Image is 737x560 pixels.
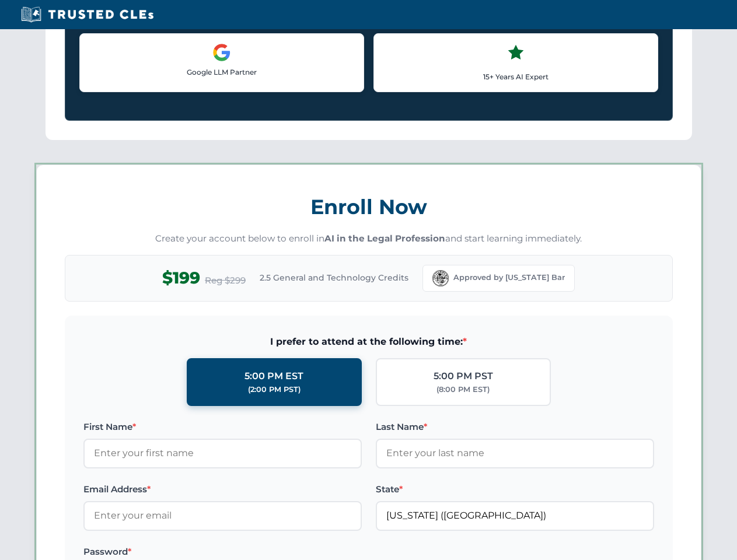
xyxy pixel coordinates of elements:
p: Create your account below to enroll in and start learning immediately. [65,232,673,246]
input: Enter your last name [376,439,654,468]
label: First Name [83,420,362,434]
span: Approved by [US_STATE] Bar [453,272,565,283]
div: (2:00 PM PST) [248,384,301,395]
label: State [376,482,654,496]
strong: AI in the Legal Profession [324,233,445,244]
h3: Enroll Now [65,188,673,225]
img: Trusted CLEs [18,6,157,23]
input: Enter your first name [83,439,362,468]
span: 2.5 General and Technology Credits [260,271,408,284]
span: $199 [162,265,200,291]
div: (8:00 PM EST) [436,384,490,395]
label: Email Address [83,482,362,496]
input: Florida (FL) [376,501,654,530]
img: Google [212,43,231,62]
p: 15+ Years AI Expert [383,71,648,82]
span: Reg $299 [205,274,246,288]
div: 5:00 PM PST [434,369,493,384]
img: Florida Bar [432,270,449,286]
label: Password [83,545,362,559]
label: Last Name [376,420,654,434]
p: Google LLM Partner [89,66,354,78]
span: I prefer to attend at the following time: [83,334,654,349]
div: 5:00 PM EST [244,369,303,384]
input: Enter your email [83,501,362,530]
